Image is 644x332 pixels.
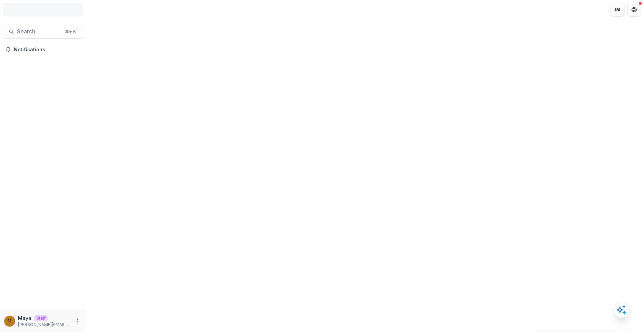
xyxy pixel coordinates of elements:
[18,322,71,328] p: [PERSON_NAME][EMAIL_ADDRESS][DOMAIN_NAME]
[8,319,12,323] div: Maya
[3,25,83,39] button: Search...
[614,302,630,318] button: Open AI Assistant
[627,3,641,17] button: Get Help
[64,28,77,35] div: ⌘ + K
[74,317,82,325] button: More
[34,315,48,321] p: Staff
[18,314,31,322] p: Maya
[3,44,83,55] button: Notifications
[17,28,61,35] span: Search...
[14,47,80,53] span: Notifications
[611,3,625,17] button: Partners
[89,4,118,14] nav: breadcrumb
